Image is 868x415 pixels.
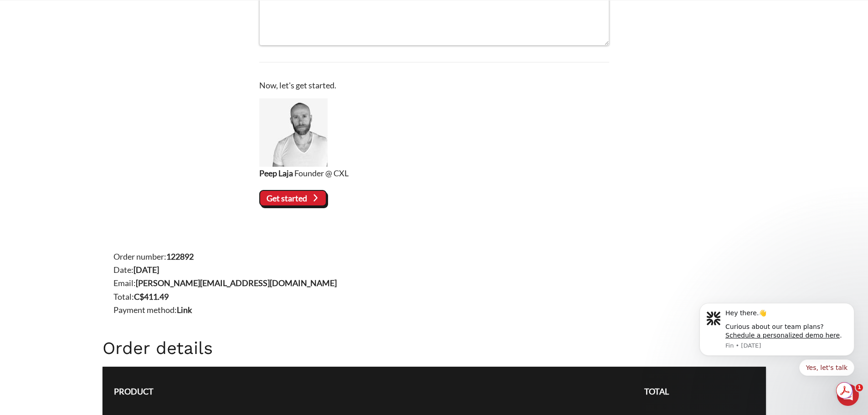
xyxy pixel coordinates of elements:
[134,292,144,302] span: C$
[134,292,169,302] bdi: 411.49
[113,277,766,290] li: Email:
[166,251,194,261] strong: 122892
[294,168,349,178] span: Founder @ CXL
[113,290,766,303] li: Total:
[259,168,293,178] strong: Peep Laja
[113,303,766,317] li: Payment method:
[103,338,766,359] h2: Order details
[259,79,609,92] p: Now, let's get started.
[134,265,159,275] strong: [DATE]
[686,273,868,390] iframe: Intercom notifications message
[259,190,327,206] vaadin-button: Get started
[113,263,766,277] li: Date:
[259,98,328,167] img: Peep Laja, Founder @ CXL
[136,278,337,288] strong: [PERSON_NAME][EMAIL_ADDRESS][DOMAIN_NAME]
[177,305,192,315] strong: Link
[113,250,766,263] li: Order number:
